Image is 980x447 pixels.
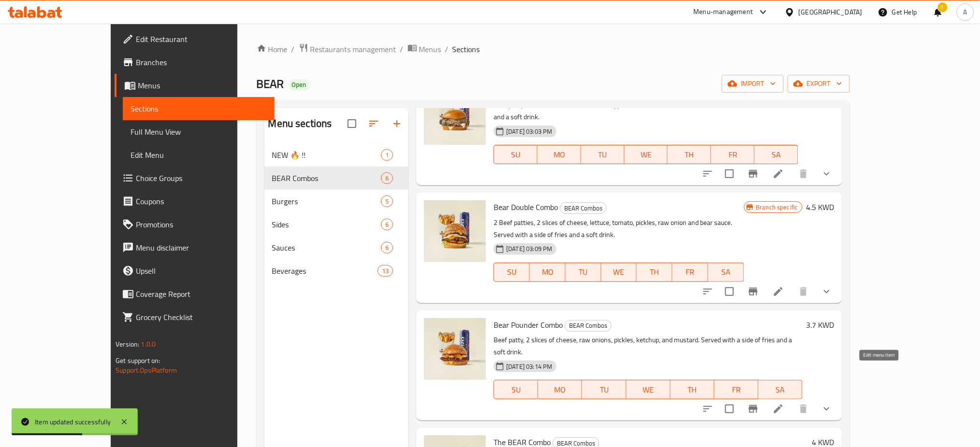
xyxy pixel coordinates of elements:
span: MO [542,383,578,397]
a: Edit menu item [773,168,784,180]
span: TH [641,265,669,279]
span: Select to update [719,164,740,184]
button: TU [582,380,626,399]
button: sort-choices [696,162,719,185]
a: Edit Menu [123,143,275,167]
button: Add section [385,112,409,135]
div: items [378,265,393,277]
p: Beef patty, 2 slices of cheese, raw onions, pickles, ketchup, and mustard. Served with a side of ... [494,334,802,358]
span: Burgers [272,196,381,207]
button: SA [755,145,798,164]
span: Branches [136,56,267,68]
span: MO [541,148,577,162]
span: [DATE] 03:14 PM [502,362,556,371]
a: Coverage Report [115,282,275,306]
div: items [381,242,393,253]
span: Choice Groups [136,172,267,184]
nav: breadcrumb [257,43,850,56]
span: Menus [138,80,267,91]
a: Choice Groups [115,167,275,190]
span: Coupons [136,196,267,207]
span: Upsell [136,265,267,277]
p: 2 Beef patties, 2 slices of cheese, lettuce, tomato, pickles, raw onion and bear sauce. Served wi... [494,217,744,241]
a: Restaurants management [299,43,396,56]
span: Menu disclaimer [136,242,267,253]
button: SA [708,263,744,282]
button: FR [673,263,708,282]
a: Full Menu View [123,120,275,143]
span: 6 [381,243,393,252]
span: TH [674,383,711,397]
img: Bear Double Combo [424,200,486,262]
button: MO [530,263,566,282]
button: import [722,75,784,93]
span: 13 [378,266,393,276]
span: Sides [272,219,381,230]
div: items [381,149,393,161]
span: Version: [116,338,139,350]
div: Beverages [272,265,378,277]
a: Promotions [115,213,275,236]
span: A [964,7,967,17]
span: Sections [453,43,480,55]
button: WE [627,380,671,399]
span: SA [762,383,799,397]
span: export [795,78,842,90]
a: Support.OpsPlatform [116,364,177,377]
button: TU [581,145,625,164]
div: Burgers5 [264,190,409,213]
span: MO [534,265,562,279]
span: WE [605,265,633,279]
span: Coverage Report [136,288,267,300]
button: FR [715,380,759,399]
span: NEW 🔥 !! [272,149,381,161]
svg: Show Choices [821,403,833,415]
button: show more [815,162,838,185]
button: show more [815,397,838,420]
span: BEAR Combos [565,320,611,331]
button: MO [538,380,582,399]
a: Sections [123,97,275,120]
a: Menu disclaimer [115,236,275,259]
li: / [292,43,295,55]
div: Menu-management [694,6,753,18]
button: SA [759,380,803,399]
a: Grocery Checklist [115,306,275,329]
span: Full Menu View [131,126,267,138]
span: SU [498,383,534,397]
li: / [445,43,449,55]
span: BEAR [257,73,284,95]
button: FR [711,145,755,164]
button: Branch-specific-item [742,397,765,420]
span: WE [630,383,667,397]
span: Sort sections [362,112,385,135]
div: NEW 🔥 !!1 [264,143,409,167]
span: Restaurants management [310,43,396,55]
span: FR [676,265,704,279]
div: Item updated successfully [35,417,111,427]
div: BEAR Combos [565,320,612,332]
button: export [788,75,850,93]
div: Sauces [272,242,381,253]
span: [DATE] 03:03 PM [502,127,556,136]
a: Menus [115,74,275,97]
span: TU [585,148,621,162]
div: items [381,196,393,207]
a: Edit menu item [773,286,784,297]
li: / [400,43,404,55]
h6: 3.7 KWD [806,318,834,332]
button: Branch-specific-item [742,162,765,185]
div: BEAR Combos [272,172,381,184]
button: TH [671,380,715,399]
div: items [381,172,393,184]
span: SU [498,265,526,279]
span: Sections [131,103,267,114]
button: MO [538,145,581,164]
div: BEAR Combos [560,202,607,214]
button: TU [566,263,601,282]
a: Branches [115,51,275,74]
button: sort-choices [696,397,719,420]
svg: Show Choices [821,168,833,180]
div: Sauces6 [264,236,409,259]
